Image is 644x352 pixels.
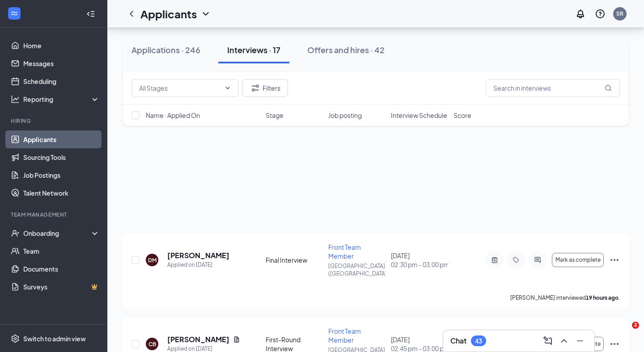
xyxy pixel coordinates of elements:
[23,72,100,90] a: Scheduling
[605,84,612,92] svg: MagnifyingGlass
[126,8,137,19] svg: ChevronLeft
[573,334,587,348] button: Minimize
[266,256,323,264] div: Final Interview
[23,334,86,343] div: Switch to admin view
[532,256,543,264] svg: ActiveChat
[140,6,197,21] h1: Applicants
[541,334,555,348] button: ComposeMessage
[557,334,571,348] button: ChevronUp
[328,262,386,277] p: [GEOGRAPHIC_DATA] ([GEOGRAPHIC_DATA])
[575,8,586,19] svg: Notifications
[328,111,362,120] span: Job posting
[609,339,620,349] svg: Ellipses
[453,111,471,120] span: Score
[233,336,240,343] svg: Document
[511,256,521,264] svg: Tag
[11,229,20,238] svg: UserCheck
[486,79,620,97] input: Search in interviews
[542,335,553,346] svg: ComposeMessage
[227,44,280,55] div: Interviews · 17
[148,340,156,348] div: CB
[614,322,635,343] iframe: Intercom live chat
[391,260,448,269] span: 02:30 pm - 03:00 pm
[616,10,623,17] div: SR
[23,229,92,238] div: Onboarding
[139,83,220,93] input: All Stages
[146,111,200,120] span: Name · Applied On
[559,335,569,346] svg: ChevronUp
[10,9,19,18] svg: WorkstreamLogo
[148,256,157,264] div: DM
[11,211,98,218] div: Team Management
[489,256,500,264] svg: ActiveNote
[86,9,95,18] svg: Collapse
[200,8,211,19] svg: ChevronDown
[167,251,229,260] h5: [PERSON_NAME]
[11,95,20,104] svg: Analysis
[23,166,100,184] a: Job Postings
[23,95,100,104] div: Reporting
[266,111,284,120] span: Stage
[510,294,620,302] p: [PERSON_NAME] interviewed .
[23,242,100,260] a: Team
[475,337,482,345] div: 43
[23,37,100,54] a: Home
[552,253,604,267] button: Mark as complete
[167,260,229,269] div: Applied on [DATE]
[555,257,601,263] span: Mark as complete
[328,327,361,344] span: Front Team Member
[609,255,620,265] svg: Ellipses
[23,148,100,166] a: Sourcing Tools
[391,111,447,120] span: Interview Schedule
[23,54,100,72] a: Messages
[242,79,288,97] button: Filter Filters
[328,243,361,260] span: Front Team Member
[11,117,98,125] div: Hiring
[224,84,231,92] svg: ChevronDown
[23,278,100,296] a: SurveysCrown
[595,8,606,19] svg: QuestionInfo
[391,251,448,269] div: [DATE]
[23,130,100,148] a: Applicants
[250,83,261,93] svg: Filter
[632,322,639,329] span: 2
[11,334,20,343] svg: Settings
[586,294,619,301] b: 19 hours ago
[450,336,466,346] h3: Chat
[131,44,200,55] div: Applications · 246
[23,184,100,202] a: Talent Network
[167,335,229,344] h5: [PERSON_NAME]
[307,44,385,55] div: Offers and hires · 42
[23,260,100,278] a: Documents
[575,335,585,346] svg: Minimize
